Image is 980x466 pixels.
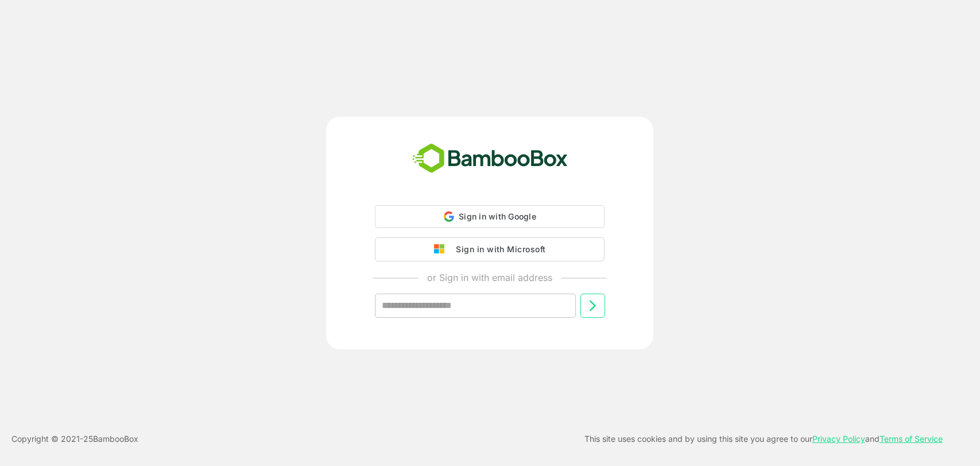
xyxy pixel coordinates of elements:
[375,237,605,261] button: Sign in with Microsoft
[584,432,943,446] p: This site uses cookies and by using this site you agree to our and
[880,434,943,444] a: Terms of Service
[812,434,865,444] a: Privacy Policy
[450,242,545,257] div: Sign in with Microsoft
[375,205,605,228] div: Sign in with Google
[406,140,574,178] img: bamboobox
[427,271,552,284] p: or Sign in with email address
[11,432,138,446] p: Copyright © 2021- 25 BambooBox
[434,244,450,255] img: google
[459,211,536,221] span: Sign in with Google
